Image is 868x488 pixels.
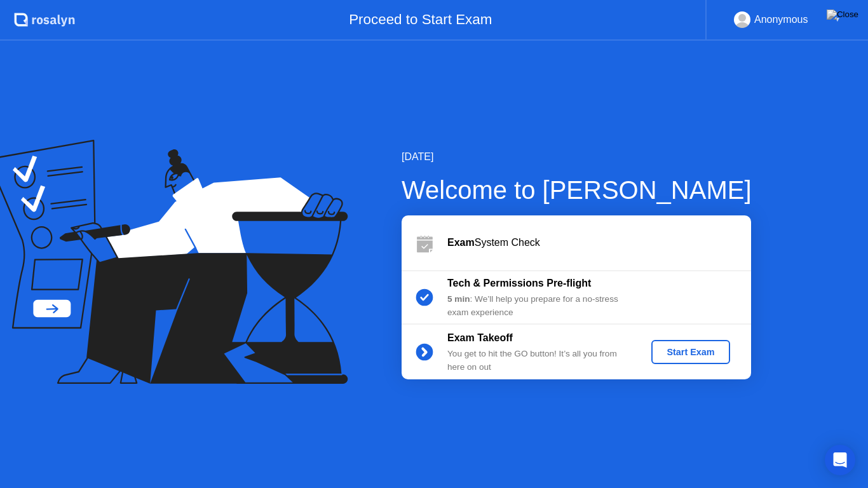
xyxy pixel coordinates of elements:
div: Open Intercom Messenger [825,445,855,475]
div: System Check [447,235,751,250]
div: : We’ll help you prepare for a no-stress exam experience [447,293,630,319]
b: Exam [447,237,475,248]
div: Anonymous [754,11,808,28]
b: Tech & Permissions Pre-flight [447,278,591,288]
img: Close [827,10,858,20]
div: Welcome to [PERSON_NAME] [402,171,752,209]
button: Start Exam [651,340,729,364]
div: [DATE] [402,149,752,165]
div: You get to hit the GO button! It’s all you from here on out [447,348,630,374]
div: Start Exam [656,347,724,357]
b: Exam Takeoff [447,332,513,343]
b: 5 min [447,294,470,304]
